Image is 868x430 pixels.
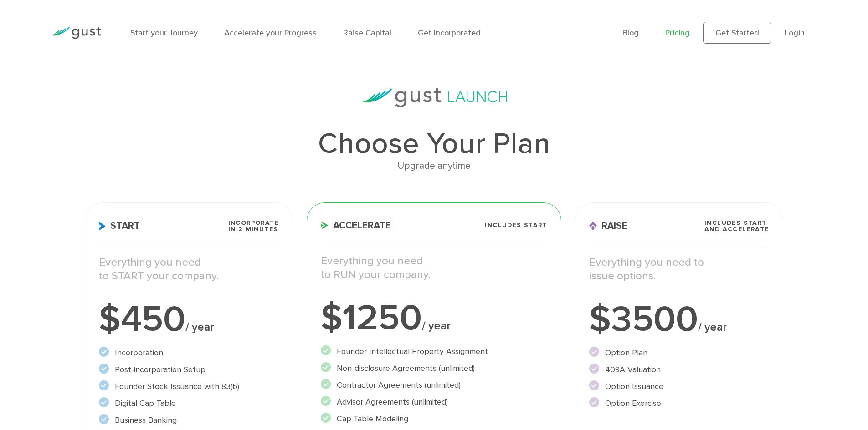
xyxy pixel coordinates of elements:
span: Start [99,221,140,231]
li: Incorporation [99,347,279,359]
a: Login [785,28,805,38]
span: / year [422,319,451,333]
li: Advisor Agreements (unlimited) [321,396,547,408]
p: Everything you need to START your company. [99,256,279,283]
li: Non-disclosure Agreements (unlimited) [321,362,547,374]
div: $3500 [589,301,769,338]
a: Accelerate your Progress [224,28,317,38]
li: Post-incorporation Setup [99,364,279,376]
img: gust-launch-logos.svg [361,88,507,107]
li: Cap Table Modeling [321,413,547,425]
a: Pricing [665,28,690,38]
li: Contractor Agreements (unlimited) [321,379,547,391]
p: Everything you need to RUN your company. [321,254,547,282]
li: 409A Valuation [589,364,769,376]
a: Start your Journey [130,28,198,38]
img: Start Icon X2 [99,221,106,231]
div: $1250 [321,300,547,336]
span: Incorporate in 2 Minutes [228,220,279,233]
div: Upgrade anytime [85,158,783,174]
span: Accelerate [321,221,391,230]
li: Founder Intellectual Property Assignment [321,345,547,358]
img: Accelerate Icon [321,222,329,229]
li: Option Exercise [589,397,769,410]
li: Business Banking [99,414,279,426]
li: Option Plan [589,347,769,359]
a: Blog [622,28,639,38]
img: Raise Icon [589,221,597,231]
img: Gust Logo [50,27,101,39]
span: Raise [589,221,627,231]
span: / year [698,320,727,334]
span: / year [185,320,214,334]
a: Get Started [703,22,771,44]
p: Everything you need to issue options. [589,256,769,283]
li: Founder Stock Issuance with 83(b) [99,380,279,393]
li: Digital Cap Table [99,397,279,410]
span: Includes START [485,222,547,228]
div: $450 [99,301,279,338]
li: Option Issuance [589,380,769,393]
h1: Choose Your Plan [85,129,783,158]
a: Get Incorporated [418,28,481,38]
span: Includes START and ACCELERATE [704,220,769,233]
a: Raise Capital [343,28,391,38]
